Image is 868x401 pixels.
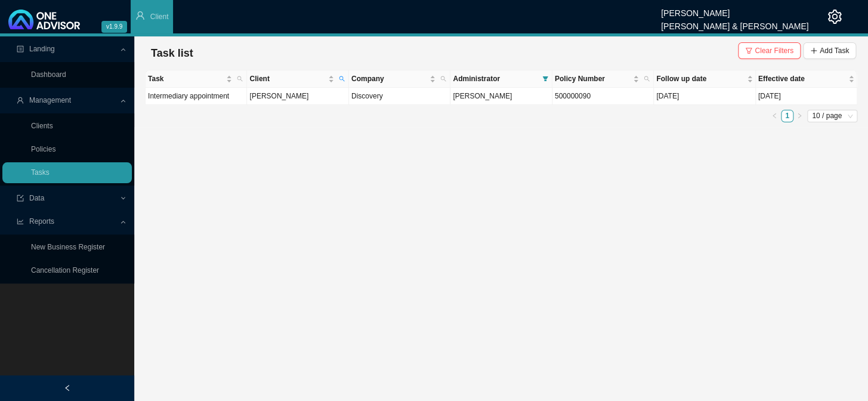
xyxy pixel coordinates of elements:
span: search [641,70,652,87]
span: Client [150,13,169,21]
span: filter [540,70,551,87]
span: Landing [29,45,55,53]
span: filter [542,76,548,82]
span: import [17,195,24,202]
span: Reports [29,217,54,226]
span: line-chart [17,218,24,225]
span: Company [351,73,427,85]
li: Next Page [793,110,806,122]
a: Dashboard [31,70,66,79]
td: [DATE] [756,88,857,105]
button: Add Task [803,42,856,59]
span: Effective date [758,73,846,85]
td: Discovery [349,88,450,105]
span: search [438,70,449,87]
span: search [234,70,245,87]
img: 2df55531c6924b55f21c4cf5d4484680-logo-light.svg [8,10,80,29]
div: [PERSON_NAME] & [PERSON_NAME] [661,16,808,29]
th: Effective date [756,70,857,88]
span: right [796,113,802,119]
span: profile [17,45,24,53]
span: user [135,11,145,20]
a: 1 [781,110,793,122]
span: search [440,76,446,82]
button: right [793,110,806,122]
span: Add Task [820,45,849,57]
span: filter [745,47,752,54]
span: [PERSON_NAME] [453,92,512,100]
span: search [336,70,347,87]
span: v1.9.9 [101,21,127,33]
div: Page Size [807,110,857,122]
span: Task [148,73,224,85]
th: Follow up date [654,70,755,88]
td: 500000090 [552,88,654,105]
a: New Business Register [31,243,105,251]
span: user [17,97,24,104]
th: Client [247,70,348,88]
span: plus [810,47,817,54]
td: [DATE] [654,88,755,105]
li: Previous Page [768,110,781,122]
span: left [64,384,71,391]
a: Policies [31,145,55,153]
div: [PERSON_NAME] [661,3,808,16]
a: Cancellation Register [31,266,99,274]
span: Data [29,194,44,202]
span: setting [827,10,842,24]
a: Tasks [31,168,50,177]
td: [PERSON_NAME] [247,88,348,105]
span: left [771,113,777,119]
span: Client [249,73,325,85]
span: Clear Filters [755,45,793,57]
span: search [339,76,345,82]
span: Management [29,96,71,104]
span: search [237,76,243,82]
th: Policy Number [552,70,654,88]
button: Clear Filters [738,42,801,59]
span: search [644,76,650,82]
li: 1 [781,110,793,122]
span: Administrator [453,73,537,85]
span: 10 / page [812,110,852,122]
a: Clients [31,122,53,130]
button: left [768,110,781,122]
th: Task [146,70,247,88]
th: Company [349,70,450,88]
span: Policy Number [555,73,631,85]
td: Intermediary appointment [146,88,247,105]
span: Task list [151,47,193,59]
span: Follow up date [656,73,744,85]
